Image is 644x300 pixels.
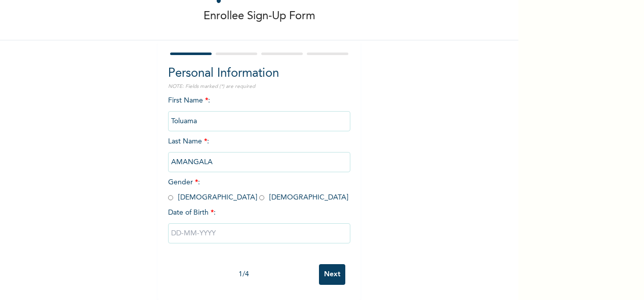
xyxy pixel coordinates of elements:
[168,83,350,90] p: NOTE: Fields marked (*) are required
[168,111,350,131] input: Enter your first name
[168,208,216,218] span: Date of Birth :
[168,97,350,125] span: First Name :
[168,223,350,243] input: DD-MM-YYYY
[168,152,350,172] input: Enter your last name
[319,264,345,285] input: Next
[168,269,319,280] div: 1 / 4
[168,179,348,201] span: Gender : [DEMOGRAPHIC_DATA] [DEMOGRAPHIC_DATA]
[204,8,315,25] p: Enrollee Sign-Up Form
[168,65,350,83] h2: Personal Information
[168,138,350,166] span: Last Name :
